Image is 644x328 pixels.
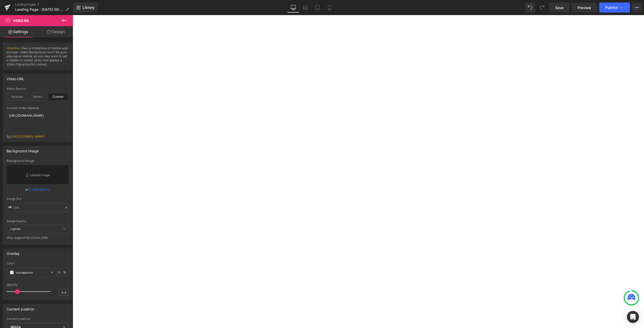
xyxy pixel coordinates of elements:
[299,3,311,13] a: Laptop
[7,203,68,212] input: Link
[7,197,68,201] div: Image Src
[7,249,20,256] div: Overlay
[605,6,618,10] span: Publish
[7,46,68,70] span: : Due to limitations of mobile web browser. Video Background won't be auto-playing on mobile, so ...
[15,3,73,7] a: Landing Pages
[73,3,98,13] a: New Library
[7,87,68,90] div: Video Source
[7,219,68,223] div: Image Quality
[37,26,74,37] a: Design
[15,8,63,12] span: Landing Page - [DATE] 09:25:20
[11,134,44,138] a: [URL][DOMAIN_NAME]
[83,5,94,10] span: Library
[555,5,563,10] span: Save
[627,311,639,323] div: Open Intercom Messenger
[7,146,39,153] div: Background Image
[7,74,24,81] div: Video URL
[48,93,68,101] div: Custom
[16,270,48,275] input: Color
[632,3,642,13] button: More
[27,93,48,101] div: Vimeo
[7,106,68,110] div: Custom Video Weblink
[7,134,68,142] div: Eg:
[7,46,20,50] a: Attention
[7,159,68,163] div: Background Image
[7,304,34,311] div: Content position
[7,317,68,321] div: Content position
[311,3,324,13] a: Tablet
[7,236,68,243] div: Only support for UCare CDN
[525,3,535,13] button: Undo
[599,3,630,13] button: Publish
[324,3,336,13] a: Mobile
[7,283,68,287] div: Opacity
[287,3,299,13] a: Desktop
[7,262,68,265] div: Color
[7,93,27,101] div: Youtube
[572,3,597,13] a: Preview
[28,185,50,194] a: Browse gallery
[13,19,29,23] span: Video Bg
[7,187,68,192] div: or
[56,268,68,277] div: %
[578,5,591,10] span: Preview
[10,227,21,231] b: Lighter
[537,3,547,13] button: Redo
